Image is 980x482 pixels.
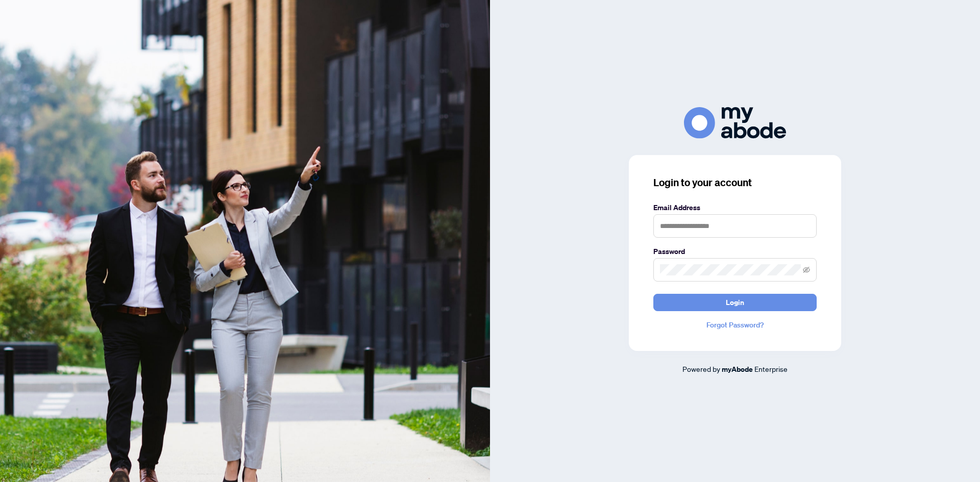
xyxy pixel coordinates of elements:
a: Forgot Password? [653,319,817,331]
button: Login [653,294,817,311]
span: Enterprise [754,364,788,373]
label: Email Address [653,202,817,213]
span: Login [726,294,744,311]
span: eye-invisible [803,266,810,273]
h3: Login to your account [653,175,817,190]
label: Password [653,246,817,257]
span: Powered by [682,364,720,373]
a: myAbode [722,364,753,375]
img: ma-logo [684,107,786,138]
